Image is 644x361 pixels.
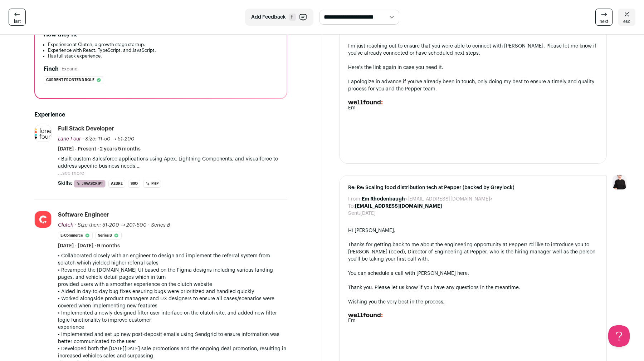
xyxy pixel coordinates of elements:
[58,267,287,288] p: • Revamped the [DOMAIN_NAME] UI based on the Figma designs including various landing pages, and v...
[14,19,21,24] span: last
[58,232,93,239] li: E-commerce
[348,196,362,203] dt: From:
[355,204,442,209] b: [EMAIL_ADDRESS][DOMAIN_NAME]
[348,317,598,324] div: Em
[58,310,287,331] p: • Implemented a newly designed filter user interface on the clutch site, and added new filter log...
[58,211,109,219] div: Software Engineer
[58,242,120,249] span: [DATE] - [DATE] · 9 months
[75,223,147,228] span: · Size then: 51-200 → 201-500
[348,184,598,191] span: Re: Re: Scaling food distribution tech at Pepper (backed by Greylock)
[35,128,51,139] img: 91778335c82a882914bb3e7945dadfb0d46a11dadd7f1e481d2a32bae9daa550.png
[348,104,598,112] div: Em
[58,295,287,310] p: • Worked alongside product managers and UX designers to ensure all cases/scenarios were covered w...
[58,125,114,133] div: Full Stack Developer
[58,180,72,187] span: Skills:
[600,19,608,24] span: next
[148,222,150,229] span: ·
[58,288,287,295] p: • Aided in day-to-day bug fixes ensuring bugs were prioritized and handled quickly
[58,223,73,228] span: Clutch
[348,313,382,317] img: AD_4nXd8mXtZXxLy6BW5oWOQUNxoLssU3evVOmElcTYOe9Q6vZR7bHgrarcpre-H0wWTlvQlXrfX4cJrmfo1PaFpYlo0O_KYH...
[46,76,94,84] span: Current frontend role
[595,9,613,26] a: next
[360,210,376,217] dd: [DATE]
[348,65,443,70] a: Here's the link again in case you need it.
[58,252,287,267] p: • Collaborated closely with an engineer to design and implement the referral system from scratch ...
[623,19,630,24] span: esc
[82,137,135,142] span: · Size: 11-50 → 51-200
[348,78,598,93] div: I apologize in advance if you've already been in touch, only doing my best to ensure a timely and...
[35,211,51,228] img: 1698d324b4a1845d536c83764b759163dfb74921553c30cbc7d00436cfbfffd2.jpg
[362,196,493,203] dd: <[EMAIL_ADDRESS][DOMAIN_NAME]>
[96,232,122,239] li: Series B
[613,175,627,189] img: 9240684-medium_jpg
[108,180,125,188] li: Azure
[58,137,81,142] span: Lane Four
[348,43,598,57] div: I'm just reaching out to ensure that you were able to connect with [PERSON_NAME]. Please let me k...
[608,325,630,347] iframe: Help Scout Beacon - Open
[44,65,59,73] h2: Finch
[348,298,598,306] div: Wishing you the very best in the process,
[143,180,161,188] li: PHP
[44,30,77,39] h2: How they fit
[151,223,170,228] span: Series B
[62,66,78,72] button: Expand
[348,241,598,263] div: Thanks for getting back to me about the engineering opportunity at Pepper! I'd like to introduce ...
[74,180,106,188] li: JavaScript
[48,53,278,59] li: Has full stack experience.
[348,271,469,276] a: You can schedule a call with [PERSON_NAME] here.
[348,227,598,234] div: Hi [PERSON_NAME],
[348,203,355,210] dt: To:
[34,110,287,119] h2: Experience
[48,42,278,48] li: Experience at Clutch, a growth stage startup.
[618,9,635,26] a: esc
[251,14,286,21] span: Add Feedback
[362,197,405,202] b: Em Rhodenbaugh
[58,170,84,177] button: ...see more
[128,180,140,188] li: SSO
[348,284,598,291] div: Thank you. Please let us know if you have any questions in the meantime.
[58,331,287,345] p: • Implemented and set up new post-deposit emails using Sendgrid to ensure information was better ...
[348,210,360,217] dt: Sent:
[245,9,313,26] button: Add Feedback F
[289,14,296,21] span: F
[58,155,287,170] p: • Built custom Salesforce applications using Apex, Lightning Components, and Visualforce to addre...
[58,145,141,153] span: [DATE] - Present · 2 years 5 months
[9,9,26,26] a: last
[348,100,382,104] img: AD_4nXd8mXtZXxLy6BW5oWOQUNxoLssU3evVOmElcTYOe9Q6vZR7bHgrarcpre-H0wWTlvQlXrfX4cJrmfo1PaFpYlo0O_KYH...
[48,48,278,53] li: Experience with React, TypeScript, and JavaScript.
